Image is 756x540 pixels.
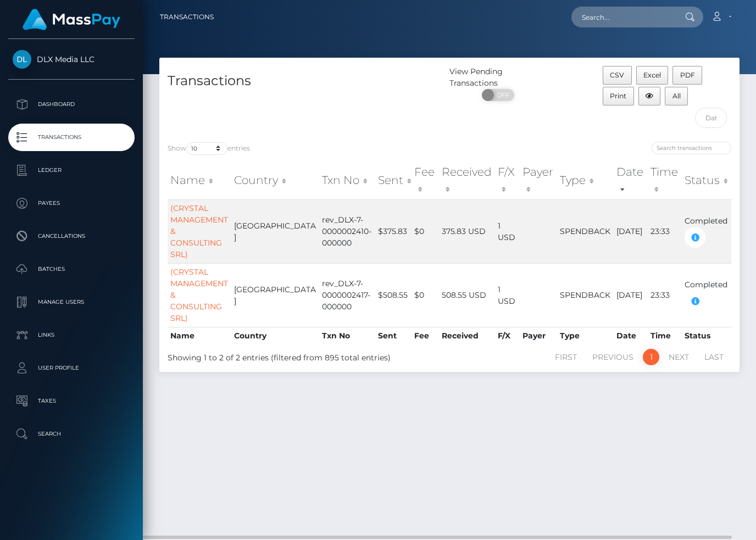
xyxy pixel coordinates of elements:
a: Cancellations [8,222,135,250]
th: Time [648,327,682,344]
td: $0 [412,199,439,263]
th: Fee: activate to sort column ascending [412,161,439,200]
p: Manage Users [13,294,130,310]
span: Print [610,92,626,100]
button: Excel [636,66,669,85]
td: Completed [682,199,731,263]
th: Date [614,327,647,344]
a: Dashboard [8,91,135,118]
td: rev_DLX-7-0000002410-000000 [319,199,375,263]
td: SPENDBACK [557,263,614,327]
th: Txn No [319,327,375,344]
p: Batches [13,261,130,277]
th: Fee [412,327,439,344]
td: rev_DLX-7-0000002417-000000 [319,263,375,327]
th: Date: activate to sort column ascending [614,161,647,200]
td: $508.55 [375,263,412,327]
button: All [665,87,688,105]
a: Links [8,321,135,349]
img: DLX Media LLC [13,50,31,69]
th: Name: activate to sort column ascending [168,161,231,200]
th: F/X: activate to sort column ascending [495,161,520,200]
select: Showentries [186,142,227,155]
p: Payees [13,195,130,211]
th: Received: activate to sort column ascending [439,161,495,200]
a: Batches [8,255,135,283]
input: Date filter [695,108,727,128]
th: Sent: activate to sort column ascending [375,161,412,200]
td: SPENDBACK [557,199,614,263]
th: Type: activate to sort column ascending [557,161,614,200]
h4: Transactions [168,71,441,91]
p: Ledger [13,162,130,179]
p: Search [13,426,130,442]
p: User Profile [13,360,130,376]
a: Transactions [160,5,214,29]
a: User Profile [8,354,135,382]
td: [DATE] [614,263,647,327]
div: View Pending Transactions [449,66,546,89]
th: Type [557,327,614,344]
td: 375.83 USD [439,199,495,263]
td: 1 USD [495,199,520,263]
span: Excel [643,71,661,79]
a: Transactions [8,124,135,151]
th: Country: activate to sort column ascending [231,161,319,200]
th: Status: activate to sort column ascending [682,161,731,200]
button: Column visibility [638,87,661,105]
td: [GEOGRAPHIC_DATA] [231,199,319,263]
a: (CRYSTAL MANAGEMENT & CONSULTING SRL) [170,267,228,323]
td: [GEOGRAPHIC_DATA] [231,263,319,327]
th: Received [439,327,495,344]
input: Search transactions [652,142,731,154]
a: 1 [643,349,659,365]
span: PDF [680,71,695,79]
th: Sent [375,327,412,344]
th: Payer [520,327,557,344]
button: Print [603,87,634,105]
p: Transactions [13,129,130,146]
a: Payees [8,190,135,217]
td: [DATE] [614,199,647,263]
a: Ledger [8,157,135,184]
td: $0 [412,263,439,327]
span: All [672,92,681,100]
th: Name [168,327,231,344]
p: Links [13,327,130,343]
th: F/X [495,327,520,344]
img: MassPay Logo [23,9,120,30]
th: Time: activate to sort column ascending [648,161,682,200]
a: Search [8,420,135,448]
td: 1 USD [495,263,520,327]
a: (CRYSTAL MANAGEMENT & CONSULTING SRL) [170,203,228,259]
input: Search... [571,7,675,27]
th: Txn No: activate to sort column ascending [319,161,375,200]
p: Dashboard [13,96,130,113]
button: PDF [672,66,702,85]
a: Manage Users [8,288,135,316]
div: Showing 1 to 2 of 2 entries (filtered from 895 total entries) [168,348,393,364]
p: Taxes [13,393,130,409]
a: Taxes [8,387,135,415]
p: Cancellations [13,228,130,244]
td: 23:33 [648,263,682,327]
th: Country [231,327,319,344]
span: OFF [488,89,515,101]
td: 508.55 USD [439,263,495,327]
span: CSV [610,71,624,79]
button: CSV [603,66,632,85]
span: DLX Media LLC [8,54,135,64]
td: Completed [682,263,731,327]
th: Status [682,327,731,344]
td: $375.83 [375,199,412,263]
td: 23:33 [648,199,682,263]
th: Payer: activate to sort column ascending [520,161,557,200]
label: Show entries [168,142,250,155]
